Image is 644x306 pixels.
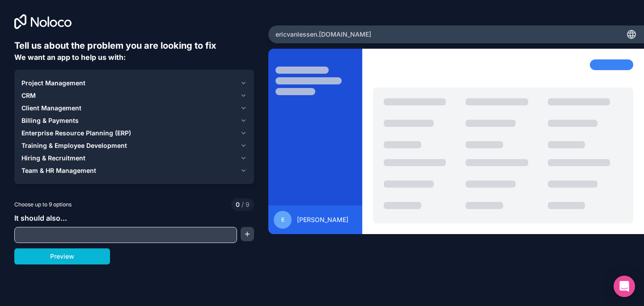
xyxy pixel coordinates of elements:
span: 9 [240,200,250,209]
span: 0 [236,200,240,209]
span: Project Management [21,79,85,88]
span: Team & HR Management [21,166,96,175]
span: Client Management [21,104,81,113]
button: Billing & Payments [21,114,247,127]
span: It should also... [14,214,67,222]
span: CRM [21,91,36,100]
span: Training & Employee Development [21,141,127,150]
button: Enterprise Resource Planning (ERP) [21,127,247,139]
button: Preview [14,248,110,264]
span: E [281,216,284,223]
span: [PERSON_NAME] [297,215,348,224]
span: We want an app to help us with: [14,53,126,62]
span: Choose up to 9 options [14,201,72,209]
button: CRM [21,89,247,102]
button: Hiring & Recruitment [21,152,247,164]
div: Open Intercom Messenger [614,276,635,297]
span: / [241,201,244,208]
span: Billing & Payments [21,116,79,125]
span: Enterprise Resource Planning (ERP) [21,129,131,138]
button: Training & Employee Development [21,139,247,152]
button: Client Management [21,102,247,114]
h6: Tell us about the problem you are looking to fix [14,39,254,52]
button: Project Management [21,77,247,89]
span: ericvanlessen .[DOMAIN_NAME] [275,30,371,39]
button: Team & HR Management [21,164,247,177]
span: Hiring & Recruitment [21,154,85,163]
